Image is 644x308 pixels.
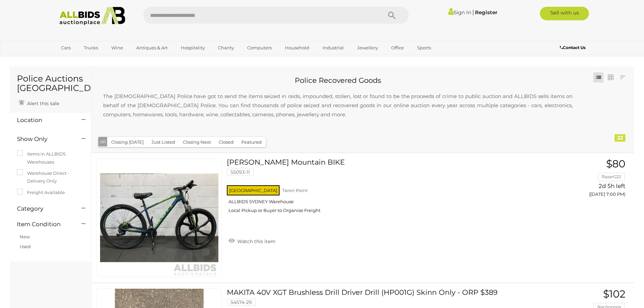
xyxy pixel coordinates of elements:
span: | [472,8,474,16]
a: Computers [243,42,276,53]
a: Watch this item [227,236,277,246]
h1: Police Auctions [GEOGRAPHIC_DATA] [17,74,84,93]
span: $102 [603,288,625,300]
a: Sell with us [540,7,589,20]
a: Contact Us [560,44,587,51]
img: Allbids.com.au [56,7,129,25]
label: Warehouse Direct - Delivery Only [17,169,84,185]
h4: Item Condition [17,221,71,228]
a: [PERSON_NAME] Mountain BIKE 55093-11 [GEOGRAPHIC_DATA] Taren Point ALLBIDS SYDNEY Warehouse Local... [232,158,538,218]
label: Freight Available [17,189,65,196]
button: All [98,137,108,147]
a: Used [20,244,31,249]
span: Watch this item [236,238,276,244]
h4: Location [17,117,71,123]
a: Cars [57,42,75,53]
a: Industrial [318,42,348,53]
a: Register [475,9,497,16]
a: Office [387,42,408,53]
a: Alert this sale [17,98,61,108]
span: Alert this sale [25,100,59,106]
h2: Police Recovered Goods [96,76,579,84]
a: Sports [413,42,435,53]
h4: Show Only [17,136,71,142]
a: [GEOGRAPHIC_DATA] [57,53,114,65]
button: Closing [DATE] [107,137,148,147]
a: Sign In [448,9,471,16]
p: The [DEMOGRAPHIC_DATA] Police have got to send the items seized in raids, impounded, stolen, lost... [96,85,579,126]
label: Items in ALLBIDS Warehouses [17,150,84,166]
button: Just Listed [147,137,179,147]
img: 55093-11a.jpeg [100,159,218,277]
a: Charity [214,42,238,53]
a: Household [281,42,314,53]
a: Wine [107,42,127,53]
a: Trucks [79,42,102,53]
a: New [20,234,30,239]
h4: Category [17,206,71,212]
span: $80 [606,158,625,170]
b: Contact Us [560,45,586,50]
button: Closed [215,137,238,147]
div: 22 [615,134,625,142]
a: Antiques & Art [132,42,172,53]
a: Jewellery [353,42,382,53]
button: Closing Next [179,137,215,147]
button: Featured [237,137,266,147]
a: Hospitality [176,42,209,53]
button: Search [375,7,409,24]
a: $80 RazarG22 2d 5h left ([DATE] 7:00 PM) [549,158,627,200]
